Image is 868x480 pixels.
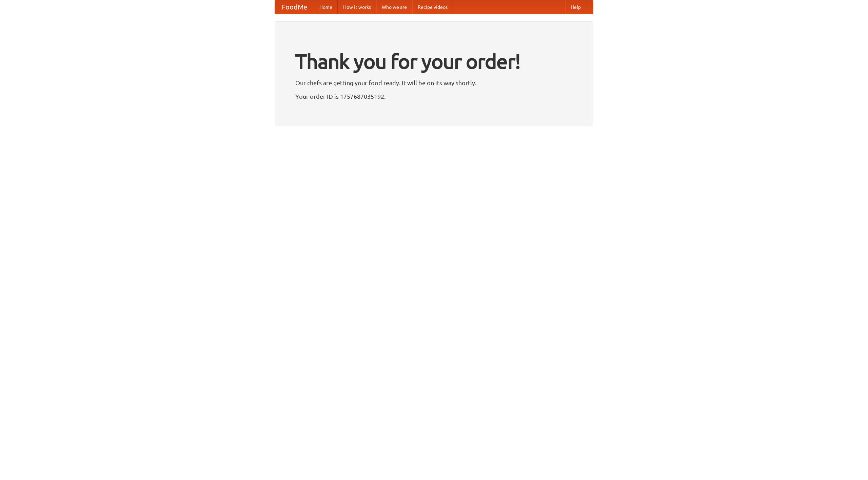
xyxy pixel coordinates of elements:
a: Help [565,0,586,14]
a: Who we are [376,0,412,14]
a: Home [314,0,338,14]
p: Your order ID is 1757687035192. [295,91,573,101]
a: FoodMe [275,0,314,14]
p: Our chefs are getting your food ready. It will be on its way shortly. [295,78,573,88]
a: Recipe videos [412,0,453,14]
a: How it works [338,0,376,14]
h1: Thank you for your order! [295,45,573,78]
